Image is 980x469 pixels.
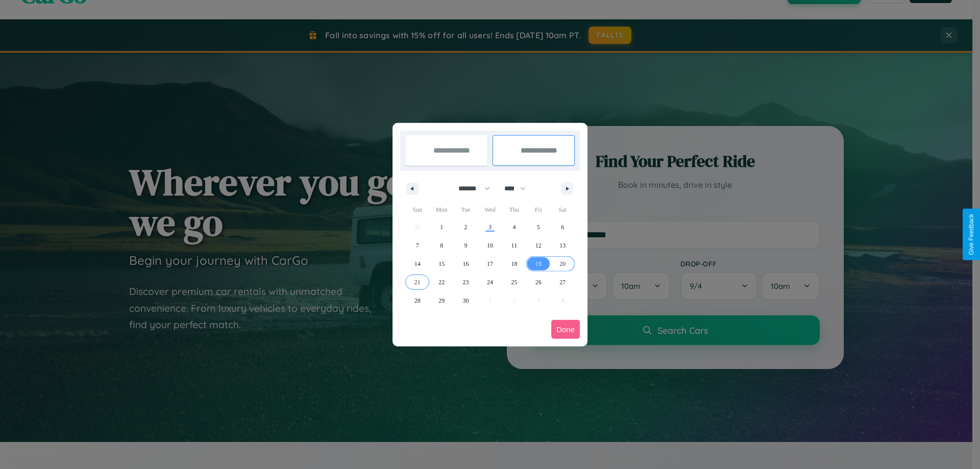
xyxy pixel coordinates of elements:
[551,236,575,255] button: 13
[405,273,429,291] button: 21
[464,218,468,236] span: 2
[511,255,517,273] span: 18
[429,291,453,310] button: 29
[535,236,542,255] span: 12
[454,236,478,255] button: 9
[551,218,575,236] button: 6
[502,236,526,255] button: 11
[502,273,526,291] button: 25
[478,202,502,218] span: Wed
[405,236,429,255] button: 7
[551,255,575,273] button: 20
[537,218,540,236] span: 5
[478,255,502,273] button: 17
[487,273,493,291] span: 24
[405,255,429,273] button: 14
[438,255,445,273] span: 15
[526,202,550,218] span: Fri
[440,236,443,255] span: 8
[561,218,564,236] span: 6
[429,202,453,218] span: Mon
[551,320,580,339] button: Done
[535,255,542,273] span: 19
[463,273,469,291] span: 23
[526,255,550,273] button: 19
[487,255,493,273] span: 17
[429,218,453,236] button: 1
[464,236,468,255] span: 9
[414,291,421,310] span: 28
[478,218,502,236] button: 3
[487,236,493,255] span: 10
[440,218,443,236] span: 1
[478,273,502,291] button: 24
[405,291,429,310] button: 28
[429,236,453,255] button: 8
[526,236,550,255] button: 12
[454,291,478,310] button: 30
[502,218,526,236] button: 4
[438,273,445,291] span: 22
[551,273,575,291] button: 27
[454,218,478,236] button: 2
[405,202,429,218] span: Sun
[559,255,566,273] span: 20
[559,273,566,291] span: 27
[551,202,575,218] span: Sat
[438,291,445,310] span: 29
[414,273,421,291] span: 21
[454,273,478,291] button: 23
[454,255,478,273] button: 16
[414,255,421,273] span: 14
[502,255,526,273] button: 18
[559,236,566,255] span: 13
[488,218,492,236] span: 3
[454,202,478,218] span: Tue
[429,273,453,291] button: 22
[416,236,419,255] span: 7
[478,236,502,255] button: 10
[968,214,975,255] div: Give Feedback
[429,255,453,273] button: 15
[512,218,516,236] span: 4
[526,218,550,236] button: 5
[526,273,550,291] button: 26
[463,255,469,273] span: 16
[535,273,542,291] span: 26
[463,291,469,310] span: 30
[502,202,526,218] span: Thu
[511,236,518,255] span: 11
[511,273,517,291] span: 25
